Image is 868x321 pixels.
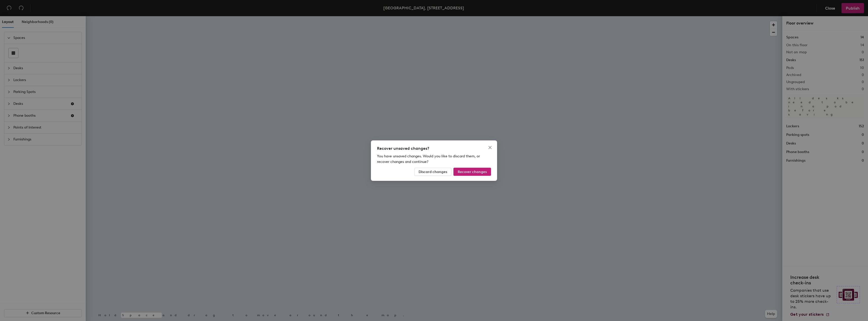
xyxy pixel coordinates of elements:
div: Recover unsaved changes? [377,145,491,152]
span: Discard changes [419,169,447,174]
button: Close [486,143,494,152]
span: You have unsaved changes. Would you like to discard them, or recover changes and continue? [377,154,480,164]
span: Recover changes [458,169,487,174]
button: Discard changes [414,168,451,176]
span: Close [486,145,494,150]
span: close [488,145,492,150]
button: Recover changes [453,168,491,176]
